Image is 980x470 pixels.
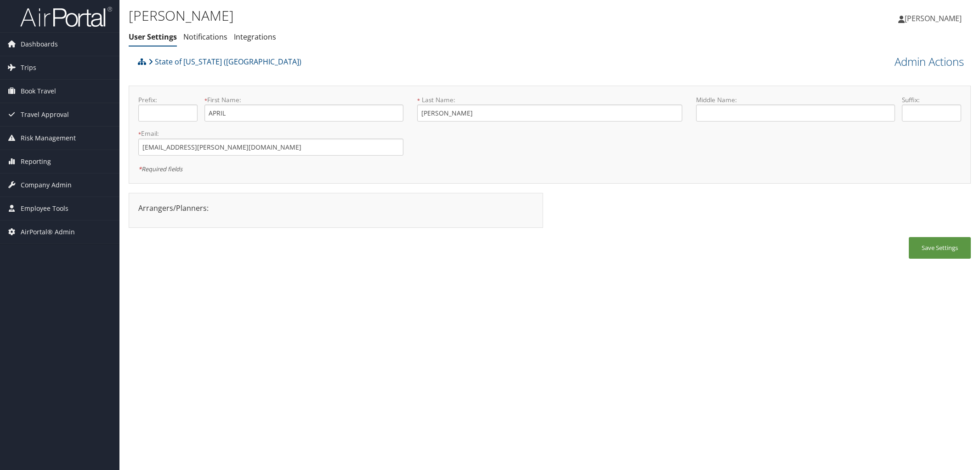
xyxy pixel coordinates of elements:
a: Notifications [183,32,227,42]
span: Trips [21,56,36,79]
a: Integrations [234,32,276,42]
em: Required fields [138,165,182,173]
span: Travel Approval [21,103,69,126]
img: airportal-logo.png [20,6,112,28]
span: Book Travel [21,80,56,103]
span: Dashboards [21,33,58,56]
label: First Name: [204,95,403,104]
a: [PERSON_NAME] [898,5,971,32]
a: State of [US_STATE] ([GEOGRAPHIC_DATA]) [148,52,301,71]
span: Reporting [21,150,51,173]
span: AirPortal® Admin [21,220,75,244]
label: Suffix: [902,95,961,104]
label: Last Name: [417,95,682,104]
div: Arrangers/Planners: [131,203,540,214]
span: [PERSON_NAME] [905,13,962,23]
label: Prefix: [138,95,198,104]
span: Risk Management [21,127,76,150]
span: Employee Tools [21,197,68,220]
label: Middle Name: [696,95,895,104]
a: User Settings [129,32,177,42]
span: Company Admin [21,174,72,197]
label: Email: [138,129,403,138]
h1: [PERSON_NAME] [129,6,690,25]
button: Save Settings [909,237,971,259]
a: Admin Actions [895,54,964,70]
